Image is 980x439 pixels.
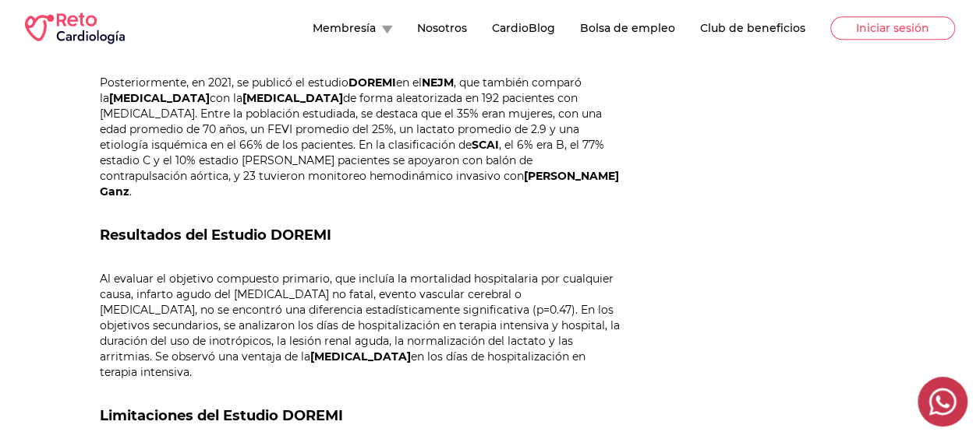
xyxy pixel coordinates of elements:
button: Bolsa de empleo [580,20,675,36]
button: Nosotros [417,20,467,36]
img: RETO Cardio Logo [25,12,125,44]
button: Club de beneficios [700,20,805,36]
strong: [MEDICAL_DATA] [109,91,210,105]
strong: NEJM [422,76,454,90]
h2: Limitaciones del Estudio DOREMI [100,405,620,427]
button: Membresía [313,20,392,36]
strong: [PERSON_NAME] Ganz [100,169,619,198]
p: Posteriormente, en 2021, se publicó el estudio en el , que también comparó la con la de forma ale... [100,75,620,199]
p: Al evaluar el objetivo compuesto primario, que incluía la mortalidad hospitalaria por cualquier c... [100,271,620,380]
button: Iniciar sesión [830,16,955,40]
strong: SCAI [472,138,499,152]
strong: [MEDICAL_DATA] [310,349,411,363]
button: CardioBlog [492,20,555,36]
strong: DOREMI [348,76,396,90]
strong: [MEDICAL_DATA] [242,91,343,105]
h3: Resultados del Estudio DOREMI [100,224,620,246]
